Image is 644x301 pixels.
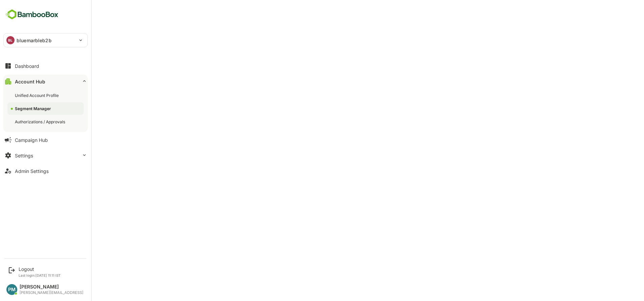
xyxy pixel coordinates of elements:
p: Last login: [DATE] 11:11 IST [19,273,61,277]
button: Admin Settings [3,164,88,178]
p: bluemarbleb2b [17,37,52,44]
button: Account Hub [3,75,88,88]
div: [PERSON_NAME] [20,284,83,290]
div: [PERSON_NAME][EMAIL_ADDRESS] [20,291,83,295]
div: BLbluemarbleb2b [4,33,87,47]
div: Account Hub [15,79,45,84]
div: Logout [19,266,61,272]
div: Dashboard [15,63,39,69]
div: Campaign Hub [15,137,48,143]
button: Settings [3,149,88,162]
button: Campaign Hub [3,133,88,147]
div: Authorizations / Approvals [15,119,66,125]
div: Unified Account Profile [15,93,60,98]
div: Settings [15,153,33,158]
button: Dashboard [3,59,88,73]
img: BambooboxFullLogoMark.5f36c76dfaba33ec1ec1367b70bb1252.svg [3,8,60,21]
div: BL [6,36,15,44]
div: Segment Manager [15,106,52,111]
div: Admin Settings [15,168,49,174]
div: PM [6,284,17,295]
